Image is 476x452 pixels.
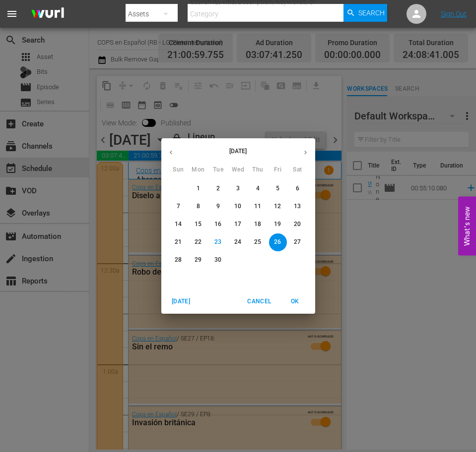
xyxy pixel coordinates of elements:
[190,198,207,216] button: 8
[234,202,241,211] p: 10
[234,238,241,246] p: 24
[269,233,287,251] button: 26
[6,8,18,20] span: menu
[190,233,207,251] button: 22
[294,202,301,211] p: 13
[249,216,267,233] button: 18
[294,238,301,246] p: 27
[229,216,247,233] button: 17
[243,293,275,310] button: Cancel
[256,184,260,193] p: 4
[247,296,271,307] span: Cancel
[197,202,200,211] p: 8
[214,238,221,246] p: 23
[181,147,296,156] p: [DATE]
[294,220,301,228] p: 20
[175,256,182,264] p: 28
[190,165,207,175] span: Mon
[214,256,221,264] p: 30
[229,233,247,251] button: 24
[269,216,287,233] button: 19
[209,180,227,198] button: 2
[289,165,307,175] span: Sat
[170,233,188,251] button: 21
[289,180,307,198] button: 6
[209,198,227,216] button: 9
[190,180,207,198] button: 1
[236,184,240,193] p: 3
[197,184,200,193] p: 1
[165,293,197,310] button: [DATE]
[195,238,202,246] p: 22
[177,202,180,211] p: 7
[283,296,307,307] span: OK
[175,220,182,228] p: 14
[274,238,281,246] p: 26
[170,251,188,269] button: 28
[249,233,267,251] button: 25
[254,202,261,211] p: 11
[170,198,188,216] button: 7
[458,197,476,256] button: Open Feedback Widget
[269,165,287,175] span: Fri
[175,238,182,246] p: 21
[249,165,267,175] span: Thu
[190,216,207,233] button: 15
[229,198,247,216] button: 10
[195,220,202,228] p: 15
[214,220,221,228] p: 16
[289,216,307,233] button: 20
[209,216,227,233] button: 16
[216,202,220,211] p: 9
[170,165,188,175] span: Sun
[296,184,299,193] p: 6
[195,256,202,264] p: 29
[249,198,267,216] button: 11
[254,238,261,246] p: 25
[229,180,247,198] button: 3
[216,184,220,193] p: 2
[190,251,207,269] button: 29
[209,233,227,251] button: 23
[274,220,281,228] p: 19
[289,198,307,216] button: 13
[209,165,227,175] span: Tue
[209,251,227,269] button: 30
[254,220,261,228] p: 18
[269,180,287,198] button: 5
[234,220,241,228] p: 17
[249,180,267,198] button: 4
[276,184,279,193] p: 5
[274,202,281,211] p: 12
[358,4,385,22] span: Search
[279,293,311,310] button: OK
[169,296,193,307] span: [DATE]
[24,2,71,26] img: ans4CAIJ8jUAAAAAAAAAAAAAAAAAAAAAAAAgQb4GAAAAAAAAAAAAAAAAAAAAAAAAJMjXAAAAAAAAAAAAAAAAAAAAAAAAgAT5G...
[170,216,188,233] button: 14
[229,165,247,175] span: Wed
[441,10,467,18] a: Sign Out
[269,198,287,216] button: 12
[289,233,307,251] button: 27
